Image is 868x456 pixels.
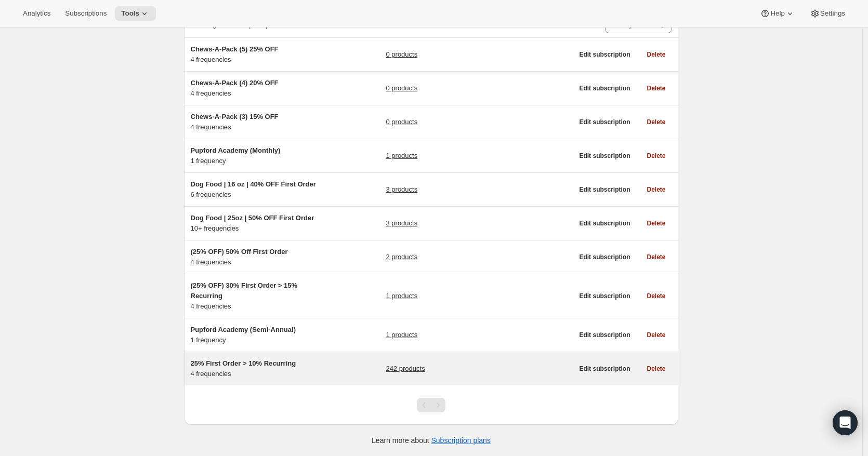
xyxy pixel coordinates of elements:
span: Help [770,9,784,18]
a: 2 products [386,252,417,262]
span: Tools [121,9,139,18]
div: 4 frequencies [191,247,321,267]
span: Pupford Academy (Semi-Annual) [191,326,296,333]
span: Delete [647,118,665,126]
button: Edit subscription [573,47,636,62]
span: (25% OFF) 50% Off First Order [191,248,288,256]
span: Dog Food | 25oz | 50% OFF First Order [191,214,314,222]
span: Chews-A-Pack (5) 25% OFF [191,45,279,53]
span: Chews-A-Pack (4) 20% OFF [191,79,279,87]
span: Delete [647,292,665,300]
span: Edit subscription [579,50,630,59]
span: Edit subscription [579,331,630,339]
button: Settings [804,6,851,21]
a: 3 products [386,218,417,229]
div: 4 frequencies [191,44,321,65]
div: 1 frequency [191,325,321,345]
p: Learn more about [372,435,491,446]
button: Delete [640,115,672,129]
span: Chews-A-Pack (3) 15% OFF [191,113,279,120]
span: Delete [647,50,665,59]
div: 4 frequencies [191,358,321,379]
button: Edit subscription [573,115,636,129]
span: Delete [647,185,665,194]
a: 0 products [386,83,417,93]
a: 1 products [386,330,417,340]
nav: Pagination [417,398,445,412]
span: 25% First Order > 10% Recurring [191,359,296,367]
button: Delete [640,289,672,303]
button: Edit subscription [573,149,636,163]
span: Delete [647,84,665,92]
span: Edit subscription [579,185,630,194]
span: Edit subscription [579,292,630,300]
button: Edit subscription [573,216,636,231]
button: Delete [640,47,672,62]
span: (25% OFF) 30% First Order > 15% Recurring [191,281,298,300]
a: Subscription plans [431,436,491,445]
button: Delete [640,182,672,197]
span: Dog Food | 16 oz | 40% OFF First Order [191,180,316,188]
span: Pupford Academy (Monthly) [191,146,281,154]
button: Delete [640,361,672,376]
span: Settings [820,9,845,18]
span: Edit subscription [579,152,630,160]
a: 1 products [386,151,417,161]
button: Delete [640,250,672,264]
button: Subscriptions [59,6,113,21]
span: Subscriptions [65,9,107,18]
span: Edit subscription [579,118,630,126]
span: Edit subscription [579,219,630,227]
button: Help [754,6,801,21]
span: Delete [647,253,665,261]
button: Delete [640,81,672,96]
a: 0 products [386,49,417,60]
button: Edit subscription [573,289,636,303]
span: Delete [647,152,665,160]
button: Delete [640,216,672,231]
div: 4 frequencies [191,112,321,132]
button: Edit subscription [573,182,636,197]
div: Open Intercom Messenger [833,410,858,435]
button: Delete [640,328,672,342]
a: 3 products [386,184,417,195]
button: Analytics [17,6,57,21]
a: 242 products [386,364,425,374]
button: Tools [115,6,156,21]
span: Delete [647,365,665,373]
div: 1 frequency [191,145,321,166]
div: 10+ frequencies [191,213,321,234]
span: Analytics [23,9,50,18]
div: 4 frequencies [191,280,321,312]
div: 4 frequencies [191,78,321,99]
span: Edit subscription [579,84,630,92]
button: Edit subscription [573,81,636,96]
div: 6 frequencies [191,179,321,200]
span: Edit subscription [579,365,630,373]
span: Delete [647,331,665,339]
button: Edit subscription [573,328,636,342]
button: Edit subscription [573,250,636,264]
button: Edit subscription [573,361,636,376]
span: Edit subscription [579,253,630,261]
a: 1 products [386,291,417,301]
button: Delete [640,149,672,163]
a: 0 products [386,117,417,127]
span: Delete [647,219,665,227]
